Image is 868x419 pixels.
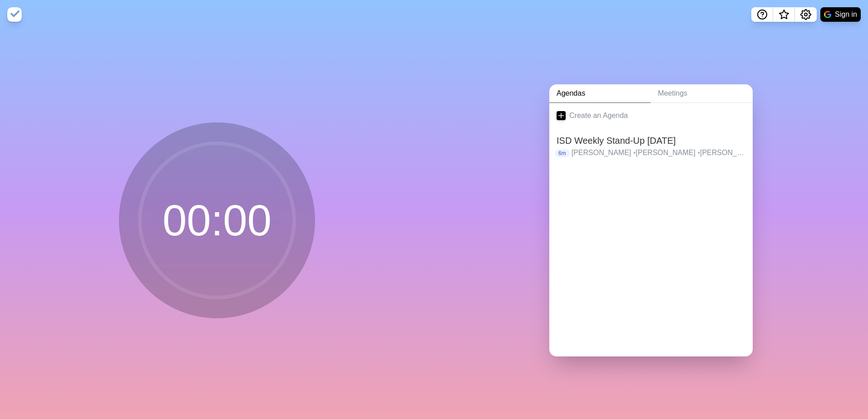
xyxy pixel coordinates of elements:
[824,11,831,18] img: google logo
[555,149,570,157] p: 6m
[773,7,795,22] button: What’s new
[549,103,753,128] a: Create an Agenda
[549,84,651,103] a: Agendas
[557,134,745,147] h2: ISD Weekly Stand-Up [DATE]
[651,84,753,103] a: Meetings
[7,7,22,22] img: timeblocks logo
[697,149,700,156] span: •
[572,147,745,158] p: [PERSON_NAME] [PERSON_NAME] [PERSON_NAME]-Tabbernor
[633,149,636,156] span: •
[820,7,861,22] button: Sign in
[795,7,817,22] button: Settings
[751,7,773,22] button: Help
